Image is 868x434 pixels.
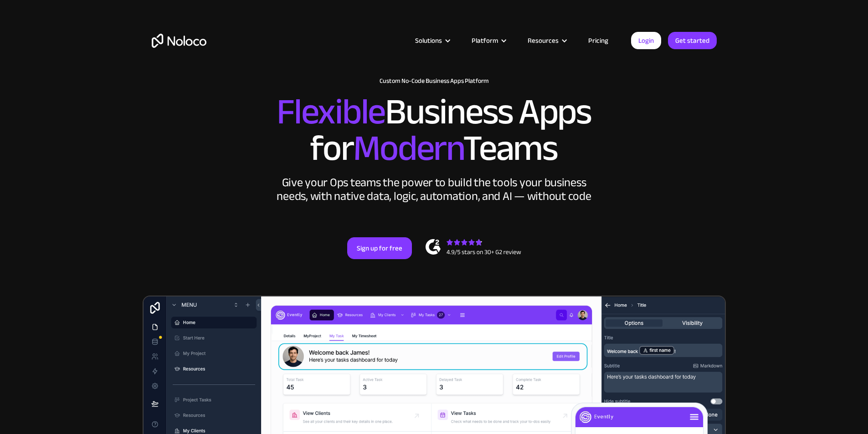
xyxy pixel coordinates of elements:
[277,78,385,146] span: Flexible
[528,35,559,46] div: Resources
[516,35,577,46] div: Resources
[460,35,516,46] div: Platform
[353,114,463,182] span: Modern
[472,35,498,46] div: Platform
[404,35,460,46] div: Solutions
[631,32,661,49] a: Login
[152,34,206,48] a: home
[577,35,620,46] a: Pricing
[668,32,717,49] a: Get started
[275,176,594,203] div: Give your Ops teams the power to build the tools your business needs, with native data, logic, au...
[347,237,412,259] a: Sign up for free
[152,94,717,167] h2: Business Apps for Teams
[415,35,442,46] div: Solutions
